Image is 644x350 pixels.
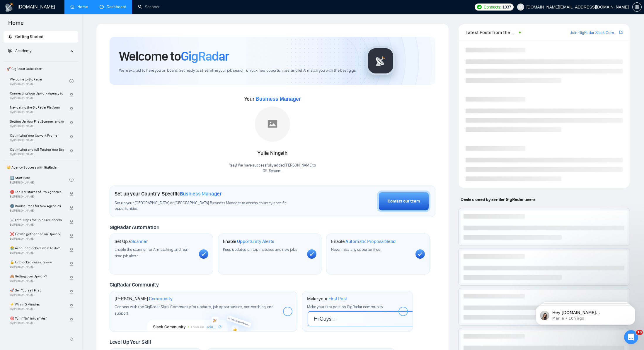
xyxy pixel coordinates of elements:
[10,321,64,325] span: By [PERSON_NAME]
[69,149,74,153] span: lock
[255,96,301,102] span: Business Manager
[624,330,638,344] iframe: Intercom live chat
[69,93,74,97] span: lock
[477,5,482,9] img: upwork-logo.png
[10,259,64,265] span: 🔓 Unblocked cases: review
[147,305,260,332] img: slackcommunity-bg.png
[636,330,643,335] span: 10
[10,217,64,223] span: ☠️ Fatal Traps for Solo Freelancers
[8,48,31,53] span: Academy
[10,265,64,269] span: By [PERSON_NAME]
[180,191,222,197] span: Business Manager
[10,245,64,251] span: 😭 Account blocked: what to do?
[119,68,357,73] span: We're excited to have you on board. Get ready to streamline your job search, unlock new opportuni...
[255,107,290,142] img: placeholder.png
[115,304,274,316] span: Connect with the GigRadar Slack Community for updates, job opportunities, partnerships, and support.
[15,34,43,39] span: Getting Started
[223,247,298,252] span: Keep updated on top matches and new jobs.
[10,287,64,293] span: 🚀 Sell Yourself First
[4,19,28,31] span: Home
[331,239,396,244] h1: Enable
[69,290,74,294] span: lock
[10,110,64,114] span: By [PERSON_NAME]
[10,203,64,209] span: 🌚 Rookie Traps for New Agencies
[229,163,316,174] div: Yaay! We have successfully added [PERSON_NAME] to
[307,296,347,302] h1: Make your
[10,301,64,307] span: ⚡ Win in 5 Minutes
[69,107,74,111] span: lock
[10,138,64,142] span: By [PERSON_NAME]
[69,220,74,224] span: lock
[181,48,229,64] span: GigRadar
[110,339,151,345] span: Level Up Your Skill
[69,276,74,280] span: lock
[619,30,623,35] span: export
[4,162,78,173] span: 👑 Agency Success with GigRadar
[100,4,126,9] a: dashboardDashboard
[110,224,159,231] span: GigRadar Automation
[69,178,74,182] span: check-circle
[149,296,173,302] span: Community
[10,195,64,198] span: By [PERSON_NAME]
[10,237,64,241] span: By [PERSON_NAME]
[307,304,383,309] span: Make your first post on GigRadar community.
[69,234,74,238] span: lock
[10,173,69,186] a: 1️⃣ Start HereBy[PERSON_NAME]
[229,148,316,158] div: Yulia Ningsih
[237,239,274,244] span: Opportunity Alerts
[10,104,64,110] span: Navigating the GigRadar Platform
[10,251,64,255] span: By [PERSON_NAME]
[69,79,74,83] span: check-circle
[483,4,501,10] span: Connects:
[115,239,148,244] h1: Set Up a
[69,121,74,125] span: lock
[366,46,395,76] img: gigradar-logo.png
[10,315,64,321] span: 🎯 Turn “No” into a “Yes”
[4,31,78,43] li: Getting Started
[10,124,64,128] span: By [PERSON_NAME]
[10,273,64,279] span: 🙈 Getting over Upwork?
[15,48,31,53] span: Academy
[8,49,12,53] span: fund-projection-screen
[229,168,316,174] p: OS-System .
[69,318,74,322] span: lock
[519,5,523,9] span: user
[70,4,88,9] a: homeHome
[10,119,64,124] span: Setting Up Your First Scanner and Auto-Bidder
[10,231,64,237] span: ❌ How to get banned on Upwork
[115,191,222,197] h1: Set up your Country-Specific
[345,239,396,244] span: Automatic Proposal Send
[119,48,229,64] h1: Welcome to
[69,304,74,308] span: lock
[244,96,301,102] span: Your
[328,296,347,302] span: First Post
[632,2,642,12] button: setting
[5,3,14,12] img: logo
[527,293,644,334] iframe: Intercom notifications message
[70,336,76,342] span: double-left
[138,4,160,9] a: searchScanner
[115,200,304,212] span: Set up your [GEOGRAPHIC_DATA] or [GEOGRAPHIC_DATA] Business Manager to access country-specific op...
[377,191,430,212] button: Contact our team
[69,262,74,266] span: lock
[69,192,74,196] span: lock
[619,30,623,35] a: export
[570,30,618,36] a: Join GigRadar Slack Community
[131,239,148,244] span: Scanner
[69,135,74,139] span: lock
[10,307,64,311] span: By [PERSON_NAME]
[115,296,173,302] h1: [PERSON_NAME]
[10,90,64,96] span: Connecting Your Upwork Agency to GigRadar
[69,248,74,252] span: lock
[458,194,538,205] span: Deals closed by similar GigRadar users
[388,198,420,205] div: Contact our team
[10,209,64,212] span: By [PERSON_NAME]
[502,4,511,10] span: 1037
[466,29,517,36] span: Latest Posts from the GigRadar Community
[115,247,189,258] span: Enable the scanner for AI matching and real-time job alerts.
[10,147,64,152] span: Optimizing and A/B Testing Your Scanner for Better Results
